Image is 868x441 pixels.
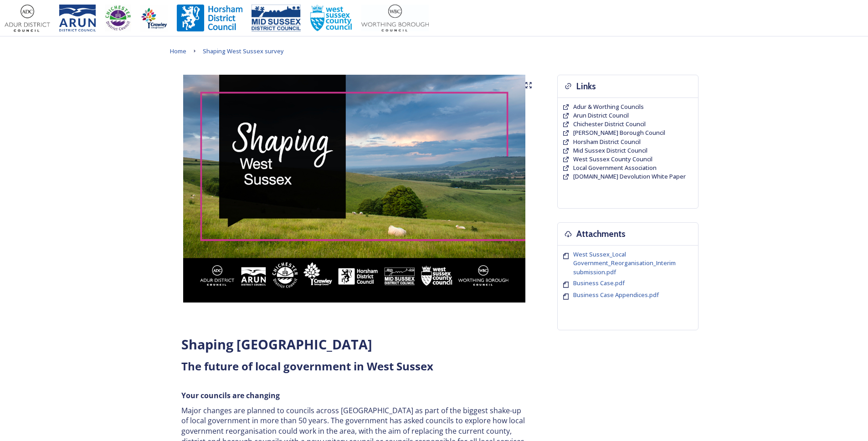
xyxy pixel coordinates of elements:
h3: Links [576,80,596,93]
span: Shaping West Sussex survey [203,47,284,55]
strong: Your councils are changing [181,390,280,400]
img: Horsham%20DC%20Logo.jpg [177,5,242,32]
span: Chichester District Council [573,120,646,128]
span: West Sussex_Local Government_Reorganisation_Interim submission.pdf [573,250,676,276]
img: CDC%20Logo%20-%20you%20may%20have%20a%20better%20version.jpg [105,5,131,32]
span: Arun District Council [573,111,629,119]
a: Arun District Council [573,111,629,120]
img: Arun%20District%20Council%20logo%20blue%20CMYK.jpg [59,5,96,32]
img: 150ppimsdc%20logo%20blue.png [252,5,301,32]
a: Shaping West Sussex survey [203,46,284,56]
span: [DOMAIN_NAME] Devolution White Paper [573,172,686,180]
span: Home [170,47,186,55]
a: Chichester District Council [573,120,646,128]
img: Worthing_Adur%20%281%29.jpg [361,5,429,32]
img: Adur%20logo%20%281%29.jpeg [5,5,50,32]
span: Business Case Appendices.pdf [573,291,659,299]
span: West Sussex County Council [573,155,652,163]
a: [DOMAIN_NAME] Devolution White Paper [573,172,686,181]
img: WSCCPos-Spot-25mm.jpg [310,5,353,32]
img: Crawley%20BC%20logo.jpg [140,5,168,32]
span: Horsham District Council [573,138,641,146]
span: Adur & Worthing Councils [573,103,644,111]
a: [PERSON_NAME] Borough Council [573,128,665,137]
a: Local Government Association [573,164,657,172]
h3: Attachments [576,227,626,241]
a: Mid Sussex District Council [573,146,647,155]
span: Business Case.pdf [573,279,625,287]
a: West Sussex County Council [573,155,652,164]
a: Horsham District Council [573,138,641,146]
strong: Shaping [GEOGRAPHIC_DATA] [181,335,372,353]
strong: The future of local government in West Sussex [181,359,433,374]
span: Local Government Association [573,164,657,172]
a: Adur & Worthing Councils [573,103,644,111]
a: Home [170,46,186,56]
